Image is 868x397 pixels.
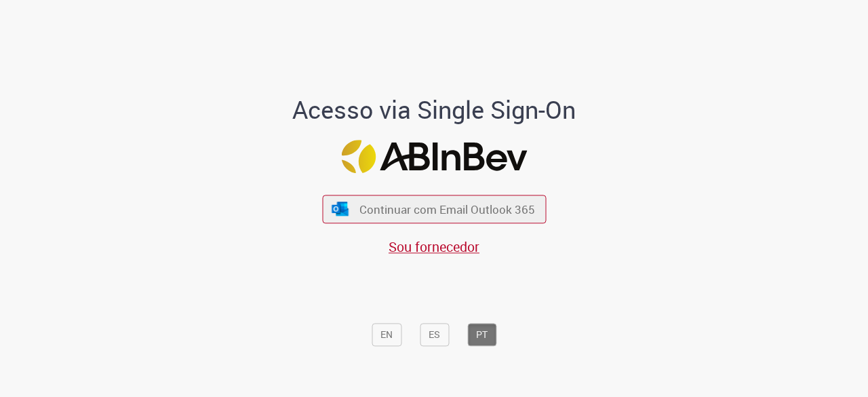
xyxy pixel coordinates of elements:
[322,195,546,223] button: ícone Azure/Microsoft 360 Continuar com Email Outlook 365
[359,202,535,217] span: Continuar com Email Outlook 365
[420,324,449,347] button: ES
[372,324,401,347] button: EN
[246,97,623,124] h1: Acesso via Single Sign-On
[341,140,527,173] img: Logo ABInBev
[389,238,479,256] a: Sou fornecedor
[331,202,350,216] img: ícone Azure/Microsoft 360
[467,324,496,347] button: PT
